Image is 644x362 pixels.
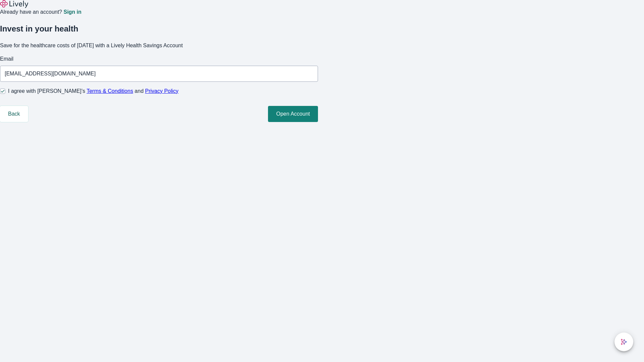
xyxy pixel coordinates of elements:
a: Terms & Conditions [87,88,133,94]
a: Sign in [63,9,81,15]
span: I agree with [PERSON_NAME]’s and [8,87,178,95]
button: Open Account [268,106,318,122]
a: Privacy Policy [145,88,179,94]
svg: Lively AI Assistant [621,339,627,345]
button: chat [614,333,633,351]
